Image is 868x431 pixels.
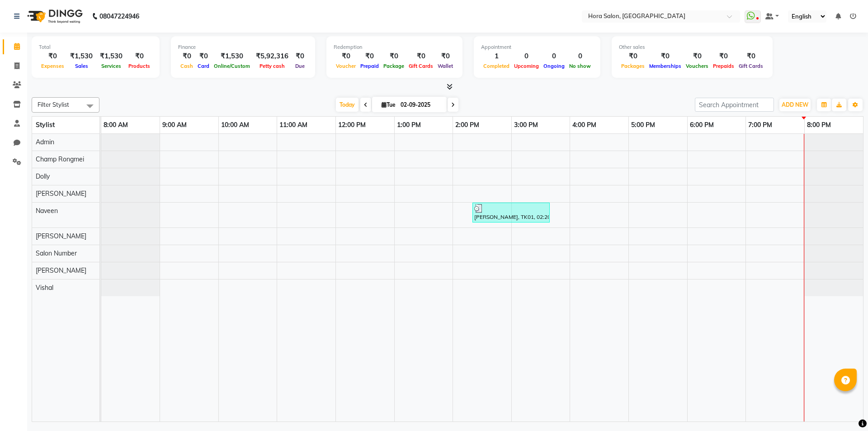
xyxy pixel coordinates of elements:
[334,63,358,69] span: Voucher
[252,51,292,62] div: ₹5,92,316
[406,51,435,62] div: ₹0
[126,63,152,69] span: Products
[96,51,126,62] div: ₹1,530
[647,51,684,62] div: ₹0
[619,51,647,62] div: ₹0
[277,118,310,132] a: 11:00 AM
[36,232,86,240] span: [PERSON_NAME]
[435,63,455,69] span: Wallet
[358,51,381,62] div: ₹0
[293,63,307,69] span: Due
[39,63,66,69] span: Expenses
[830,395,859,422] iframe: chat widget
[398,98,443,112] input: 2025-09-02
[36,249,77,257] span: Salon Number
[481,51,512,62] div: 1
[746,118,774,132] a: 7:00 PM
[36,172,50,180] span: Dolly
[257,63,287,69] span: Petty cash
[435,51,455,62] div: ₹0
[39,51,66,62] div: ₹0
[23,4,85,29] img: logo
[36,207,60,215] span: Naveen ‪
[358,63,381,69] span: Prepaid
[567,63,593,69] span: No show
[292,51,308,62] div: ₹0
[160,118,189,132] a: 9:00 AM
[684,51,711,62] div: ₹0
[481,63,512,69] span: Completed
[126,51,152,62] div: ₹0
[406,63,435,69] span: Gift Cards
[99,4,139,29] b: 08047224946
[66,51,96,62] div: ₹1,530
[336,118,368,132] a: 12:00 PM
[782,101,808,108] span: ADD NEW
[619,63,647,69] span: Packages
[711,51,736,62] div: ₹0
[570,118,599,132] a: 4:00 PM
[512,118,540,132] a: 3:00 PM
[39,43,152,51] div: Total
[541,63,567,69] span: Ongoing
[195,51,212,62] div: ₹0
[178,51,195,62] div: ₹0
[101,118,130,132] a: 8:00 AM
[334,43,455,51] div: Redemption
[36,121,55,129] span: Stylist
[379,101,398,108] span: Tue
[334,51,358,62] div: ₹0
[629,118,657,132] a: 5:00 PM
[178,63,195,69] span: Cash
[647,63,684,69] span: Memberships
[512,63,541,69] span: Upcoming
[36,189,86,198] span: [PERSON_NAME]
[541,51,567,62] div: 0
[688,118,716,132] a: 6:00 PM
[36,266,86,275] span: [PERSON_NAME]
[178,43,308,51] div: Finance
[381,51,406,62] div: ₹0
[212,51,252,62] div: ₹1,530
[38,101,69,108] span: Filter Stylist
[779,99,811,111] button: ADD NEW
[736,51,765,62] div: ₹0
[99,63,123,69] span: Services
[512,51,541,62] div: 0
[73,63,90,69] span: Sales
[219,118,251,132] a: 10:00 AM
[195,63,212,69] span: Card
[336,98,359,112] span: Today
[36,284,53,292] span: Vishal
[684,63,711,69] span: Vouchers
[736,63,765,69] span: Gift Cards
[395,118,423,132] a: 1:00 PM
[805,118,833,132] a: 8:00 PM
[695,98,774,112] input: Search Appointment
[473,204,549,221] div: [PERSON_NAME], TK01, 02:20 PM-03:40 PM, HAIR CUT MEN - Top stylist,[PERSON_NAME] TRIM
[36,155,84,163] span: Champ Rongmei
[381,63,406,69] span: Package
[453,118,481,132] a: 2:00 PM
[567,51,593,62] div: 0
[212,63,252,69] span: Online/Custom
[711,63,736,69] span: Prepaids
[36,138,54,146] span: Admin
[481,43,593,51] div: Appointment
[619,43,765,51] div: Other sales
